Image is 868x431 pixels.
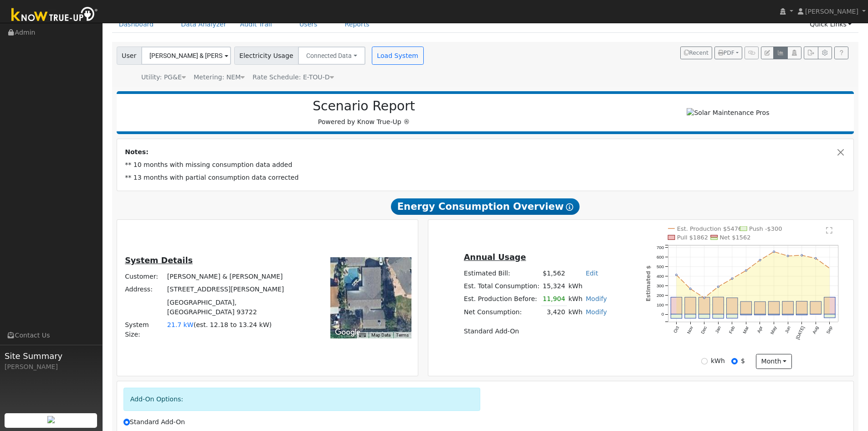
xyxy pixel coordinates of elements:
[252,73,334,81] span: Alias: HETOUD
[462,306,541,319] td: Net Consumption:
[657,292,664,297] text: 200
[731,358,738,364] input: $
[687,108,769,118] img: Solar Maintenance Pros
[713,297,724,314] rect: onclick=""
[727,314,738,318] rect: onclick=""
[125,148,149,156] strong: Notes:
[741,356,745,366] label: $
[194,73,245,82] div: Metering: NEM
[123,318,166,341] td: System Size:
[123,159,847,171] td: ** 10 months with missing consumption data added
[123,417,185,427] label: Standard Add-On
[5,362,98,372] div: [PERSON_NAME]
[462,325,608,338] td: Standard Add-On
[234,47,298,65] span: Electricity Usage
[167,321,194,328] span: 21.7 kW
[727,298,738,314] rect: onclick=""
[784,325,792,334] text: Jun
[657,302,664,307] text: 100
[586,270,598,277] a: Edit
[657,273,664,278] text: 400
[755,314,765,315] rect: onclick=""
[123,171,847,184] td: ** 13 months with partial consumption data corrected
[657,245,664,250] text: 700
[801,254,803,256] circle: onclick=""
[657,283,664,288] text: 300
[391,198,580,215] span: Energy Consumption Overview
[685,297,696,314] rect: onclick=""
[165,296,287,318] td: [GEOGRAPHIC_DATA], [GEOGRAPHIC_DATA] 93722
[677,225,742,232] text: Est. Production $5476
[745,270,747,271] circle: onclick=""
[769,301,780,314] rect: onclick=""
[714,47,742,59] button: PDF
[5,350,98,362] span: Site Summary
[836,147,846,157] button: Close
[749,225,782,232] text: Push -$300
[769,314,780,315] rect: onclick=""
[680,47,712,59] button: Recent
[756,325,764,333] text: Apr
[233,16,279,33] a: Audit Trail
[824,297,835,314] rect: onclick=""
[826,325,834,334] text: Sep
[359,332,365,338] button: Keyboard shortcuts
[755,301,765,314] rect: onclick=""
[795,325,806,340] text: [DATE]
[718,50,734,56] span: PDF
[333,327,363,338] img: Google
[657,264,664,269] text: 500
[718,286,719,287] circle: onclick=""
[464,253,526,262] u: Annual Usage
[782,301,793,314] rect: onclick=""
[174,16,233,33] a: Data Analyzer
[298,47,365,65] button: Connected Data
[720,234,751,241] text: Net $1562
[805,8,858,15] span: [PERSON_NAME]
[541,280,567,292] td: 15,324
[396,332,409,338] a: Terms (opens in new tab)
[686,325,694,335] text: Nov
[165,318,287,341] td: System Size
[810,301,821,314] rect: onclick=""
[770,325,778,335] text: May
[689,288,691,290] circle: onclick=""
[701,358,708,364] input: kWh
[372,47,424,65] button: Load System
[462,292,541,306] td: Est. Production Before:
[47,416,55,423] img: retrieve
[269,321,272,328] span: )
[713,314,724,318] rect: onclick=""
[566,203,573,211] i: Show Help
[121,99,607,127] div: Powered by Know True-Up ®
[112,16,161,33] a: Dashboard
[740,301,751,314] rect: onclick=""
[829,267,831,269] circle: onclick=""
[338,16,376,33] a: Reports
[123,388,481,411] div: Add-On Options:
[714,325,722,334] text: Jan
[671,297,682,314] rect: onclick=""
[676,274,678,275] circle: onclick=""
[803,16,858,33] a: Quick Links
[165,283,287,296] td: [STREET_ADDRESS][PERSON_NAME]
[711,356,725,366] label: kWh
[141,73,186,82] div: Utility: PG&E
[796,314,807,315] rect: onclick=""
[812,325,819,334] text: Aug
[796,301,807,314] rect: onclick=""
[125,256,193,265] u: System Details
[759,259,761,261] circle: onclick=""
[761,47,774,59] button: Edit User
[742,325,750,334] text: Mar
[645,265,652,301] text: Estimated $
[541,306,567,319] td: 3,420
[826,226,832,234] text: 
[787,255,789,257] circle: onclick=""
[567,292,584,306] td: kWh
[673,325,680,334] text: Oct
[728,325,736,334] text: Feb
[123,283,166,296] td: Address:
[824,314,835,318] rect: onclick=""
[685,314,696,318] rect: onclick=""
